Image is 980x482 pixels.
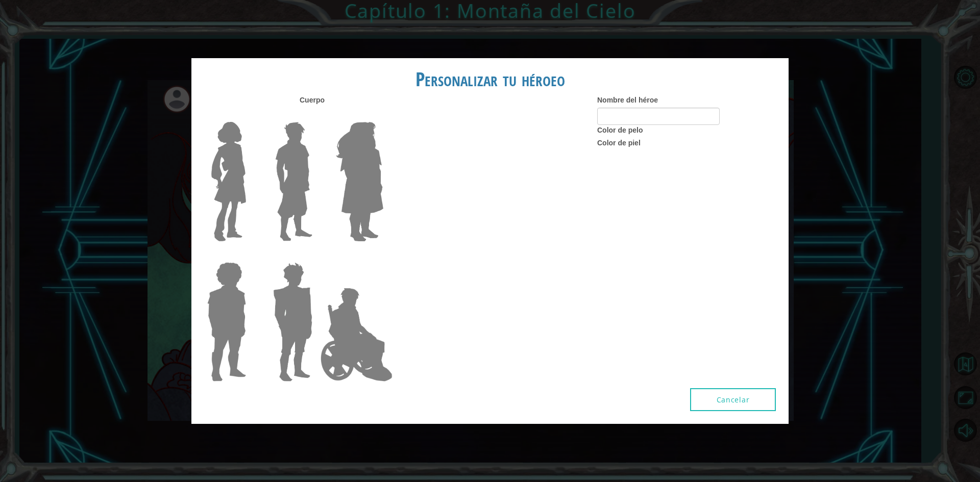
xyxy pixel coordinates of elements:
[269,258,316,386] img: Hero Garnet
[271,118,316,245] img: Hero Lars
[300,95,325,105] label: Cuerpo
[191,68,789,90] h1: Personalizar tu héroeo
[597,95,658,105] label: Nombre del héroe
[207,118,250,245] img: Hero Connie
[690,388,776,411] button: Cancelar
[316,284,397,386] img: Hero Jamie
[203,258,250,386] img: Hero Steven
[597,125,643,135] label: Color de pelo
[597,138,641,148] label: Color de piel
[332,118,387,245] img: Hero Amethyst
